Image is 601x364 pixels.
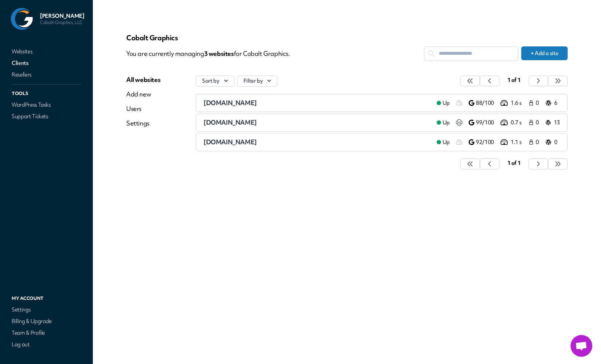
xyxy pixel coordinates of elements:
span: 3 website [204,49,234,58]
p: 6 [554,99,560,107]
a: Settings [10,305,83,315]
a: Team & Profile [10,328,83,338]
a: Clients [10,58,83,68]
a: Log out [10,339,83,349]
p: 99/100 [476,119,499,127]
span: 0 [536,99,541,107]
a: [DOMAIN_NAME] [203,99,431,107]
p: 0.7 s [511,119,528,127]
a: Billing & Upgrade [10,316,83,326]
span: [DOMAIN_NAME] [203,118,257,127]
p: My Account [10,294,83,303]
a: Support Tickets [10,111,83,121]
a: 92/100 1.1 s [469,138,528,146]
p: 92/100 [476,138,499,146]
span: 1 of 1 [507,76,521,84]
p: You are currently managing for Cobalt Graphics. [126,46,424,61]
a: [DOMAIN_NAME] [203,118,431,127]
span: [DOMAIN_NAME] [203,99,257,107]
button: Filter by [237,75,278,87]
p: Cobalt Graphics [126,33,568,42]
a: Up [431,138,456,146]
span: 0 [536,138,541,146]
span: Up [442,99,450,107]
span: [DOMAIN_NAME] [203,138,257,146]
button: Sort by [196,75,234,87]
a: 99/100 0.7 s [469,118,528,127]
a: Up [431,118,456,127]
p: 0 [554,138,560,146]
span: 0 [536,119,541,127]
span: s [231,49,234,58]
p: 13 [554,119,560,127]
p: 88/100 [476,99,499,107]
span: Up [442,138,450,146]
span: 1 of 1 [507,160,521,167]
div: Users [126,104,160,113]
a: [DOMAIN_NAME] [203,138,431,146]
a: 0 [528,118,543,127]
span: Up [442,119,450,127]
a: Websites [10,46,83,57]
div: Settings [126,119,160,128]
button: + Add a site [521,46,568,60]
a: 0 [528,138,543,146]
p: 1.1 s [511,138,528,146]
p: Cobalt Graphics, LLC [40,20,84,25]
a: 13 [546,118,560,127]
a: WordPress Tasks [10,100,83,110]
div: All websites [126,75,160,84]
a: 6 [546,99,560,107]
div: Add new [126,90,160,99]
a: Resellers [10,70,83,80]
a: 0 [546,138,560,146]
a: 88/100 1.6 s [469,99,528,107]
p: [PERSON_NAME] [40,12,84,20]
a: 0 [528,99,543,107]
p: 1.6 s [511,99,528,107]
a: Up [431,99,456,107]
p: Tools [10,89,83,98]
a: Open chat [571,335,592,357]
